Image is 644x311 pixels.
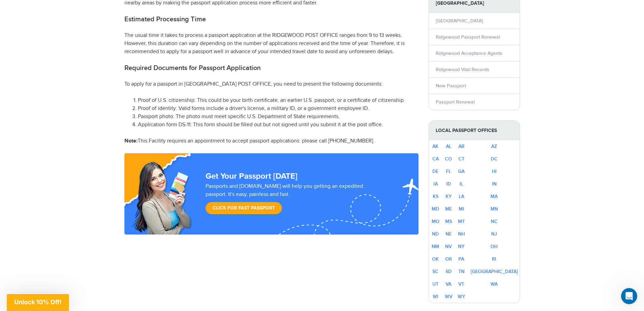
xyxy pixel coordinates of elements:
div: Unlock 10% Off! [7,294,69,311]
strong: Local Passport Offices [429,121,520,140]
a: NC [491,219,498,224]
a: IA [433,181,438,187]
a: FL [446,169,451,174]
a: CA [432,156,439,162]
a: OK [432,256,439,262]
span: Unlock 10% Off! [14,298,62,306]
a: MS [445,219,452,224]
p: The usual time it takes to process a passport application at the RIDGEWOOD POST OFFICE ranges fro... [124,31,419,56]
a: MD [432,206,439,212]
a: IL [459,181,463,187]
a: ME [445,206,452,212]
a: CO [445,156,452,162]
a: AK [432,143,438,149]
a: AL [446,143,451,149]
a: SC [432,269,438,274]
a: [GEOGRAPHIC_DATA] [471,269,518,274]
a: UT [432,281,438,287]
a: VT [458,281,464,287]
a: Ridgewood Vital Records [436,67,489,72]
a: NE [446,231,452,237]
a: KY [446,194,452,199]
a: Ridgewood Passport Renewal [436,34,500,40]
a: DC [491,156,498,162]
li: Application form DS-11: This form should be filled out but not signed until you submit it at the ... [138,121,419,129]
a: NV [445,244,452,249]
a: Ridgewood Acceptance Agents [436,50,502,56]
a: HI [492,169,497,174]
a: SD [446,269,452,274]
div: Passports and [DOMAIN_NAME] will help you getting an expedited passport. It's easy, painless and ... [203,182,387,218]
a: AZ [491,143,497,149]
a: WI [433,294,438,299]
a: IN [492,181,497,187]
a: [GEOGRAPHIC_DATA] [436,18,483,24]
a: PA [458,256,464,262]
a: NH [458,231,465,237]
strong: Get Your Passport [DATE] [206,171,297,181]
a: DE [432,169,438,174]
a: WA [491,281,498,287]
a: NM [432,244,439,249]
a: MN [491,206,498,212]
a: New Passport [436,83,466,89]
iframe: Intercom live chat [621,288,637,304]
li: Proof of identity: Valid forms include a driver's license, a military ID, or a government employe... [138,105,419,113]
a: NJ [491,231,497,237]
a: KS [433,194,438,199]
a: ID [446,181,451,187]
a: OR [445,256,452,262]
h2: Estimated Processing Time [124,15,419,23]
a: TN [458,269,464,274]
p: This Facility requires an appointment to accept passport applications: please call [PHONE_NUMBER]. [124,137,419,145]
a: WY [458,294,465,299]
a: AR [458,143,464,149]
a: MI [459,206,464,212]
a: GA [458,169,464,174]
a: OH [491,244,498,249]
a: LA [459,194,464,199]
a: ND [432,231,439,237]
a: CT [458,156,464,162]
h2: Required Documents for Passport Application [124,64,419,72]
a: MO [432,219,439,224]
strong: Note: [124,138,138,144]
p: To apply for a passport in [GEOGRAPHIC_DATA] POST OFFICE, you need to present the following docum... [124,80,419,88]
a: RI [492,256,496,262]
a: MA [491,194,498,199]
li: Passport photo: The photo must meet specific U.S. Department of State requirements. [138,113,419,121]
a: Passport Renewal [436,99,475,105]
a: MT [458,219,465,224]
a: Click for Fast Passport [206,202,282,214]
li: Proof of U.S. citizenship: This could be your birth certificate, an earlier U.S. passport, or a c... [138,96,419,105]
a: NY [458,244,464,249]
a: VA [446,281,451,287]
a: WV [445,294,452,299]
